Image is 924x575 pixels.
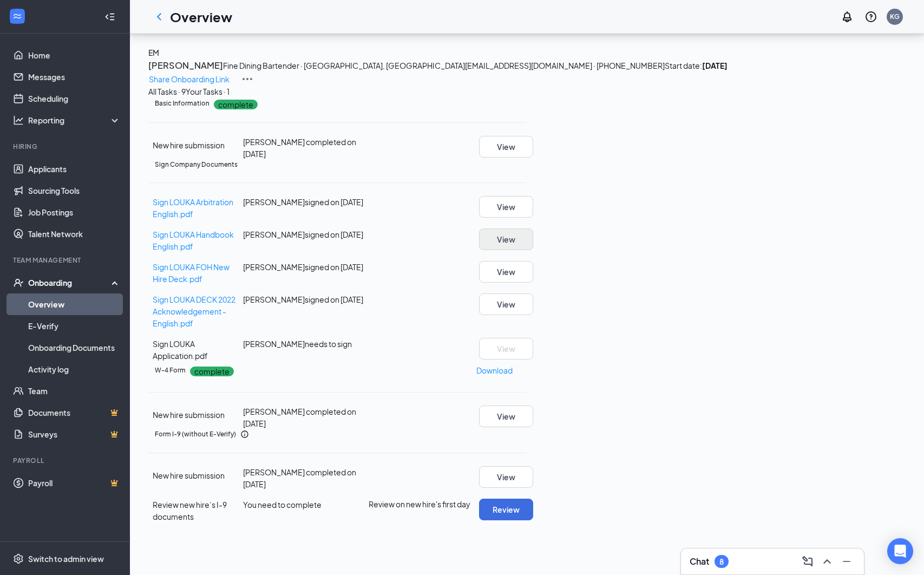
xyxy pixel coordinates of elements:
[13,456,119,465] div: Payroll
[153,500,227,521] span: Review new hire’s I-9 documents
[465,61,665,70] span: [EMAIL_ADDRESS][DOMAIN_NAME] · [PHONE_NUMBER]
[476,362,513,379] button: Download
[28,66,121,88] a: Messages
[148,86,186,97] div: All Tasks · 9
[479,293,533,315] button: View
[887,538,913,564] div: Open Intercom Messenger
[476,364,513,376] p: Download
[840,555,853,568] svg: Minimize
[28,358,121,380] a: Activity log
[665,61,728,70] span: Start date:
[153,295,235,328] a: Sign LOUKA DECK 2022 Acknowledgement - English.pdf
[719,557,724,566] div: 8
[28,44,121,66] a: Home
[369,499,470,509] span: Review on new hire's first day
[864,10,877,23] svg: QuestionInfo
[155,365,186,375] h5: W-4 Form
[13,142,119,151] div: Hiring
[479,466,533,488] button: View
[28,402,121,423] a: DocumentsCrown
[479,228,533,250] button: View
[28,180,121,201] a: Sourcing Tools
[28,277,112,288] div: Onboarding
[148,58,223,73] button: [PERSON_NAME]
[243,338,369,350] div: [PERSON_NAME] needs to sign
[890,12,900,21] div: KG
[13,277,24,288] svg: UserCheck
[155,99,209,108] h5: Basic Information
[479,499,533,520] button: Review
[148,73,230,86] button: Share Onboarding Link
[13,256,119,265] div: Team Management
[838,553,855,570] button: Minimize
[155,160,238,169] h5: Sign Company Documents
[702,61,728,70] strong: [DATE]
[13,553,24,564] svg: Settings
[28,472,121,494] a: PayrollCrown
[153,10,166,23] svg: ChevronLeft
[28,315,121,337] a: E-Verify
[28,380,121,402] a: Team
[153,262,230,284] a: Sign LOUKA FOH New Hire Deck.pdf
[243,407,356,428] span: [PERSON_NAME] completed on [DATE]
[243,261,369,273] div: [PERSON_NAME] signed on [DATE]
[479,338,533,360] button: View
[153,410,225,420] span: New hire submission
[28,553,104,564] div: Switch to admin view
[153,471,225,480] span: New hire submission
[28,158,121,180] a: Applicants
[690,556,709,567] h3: Chat
[186,86,230,97] div: Your Tasks · 1
[170,8,232,26] h1: Overview
[28,423,121,445] a: SurveysCrown
[28,293,121,315] a: Overview
[12,11,23,22] svg: WorkstreamLogo
[190,367,234,376] p: complete
[479,196,533,218] button: View
[153,230,234,251] a: Sign LOUKA Handbook English.pdf
[818,553,836,570] button: ChevronUp
[801,555,814,568] svg: ComposeMessage
[155,429,236,439] h5: Form I-9 (without E-Verify)
[28,115,121,126] div: Reporting
[104,11,115,22] svg: Collapse
[821,555,834,568] svg: ChevronUp
[799,553,816,570] button: ComposeMessage
[148,47,159,58] button: EM
[28,201,121,223] a: Job Postings
[243,196,369,208] div: [PERSON_NAME] signed on [DATE]
[841,10,854,23] svg: Notifications
[479,136,533,158] button: View
[149,73,230,85] p: Share Onboarding Link
[153,339,208,361] span: Sign LOUKA Application.pdf
[153,140,225,150] span: New hire submission
[243,467,356,489] span: [PERSON_NAME] completed on [DATE]
[241,73,254,86] img: More Actions
[243,500,322,509] span: You need to complete
[243,293,369,305] div: [PERSON_NAME] signed on [DATE]
[214,100,258,109] p: complete
[28,88,121,109] a: Scheduling
[243,137,356,159] span: [PERSON_NAME] completed on [DATE]
[243,228,369,240] div: [PERSON_NAME] signed on [DATE]
[28,337,121,358] a: Onboarding Documents
[223,61,465,70] span: Fine Dining Bartender · [GEOGRAPHIC_DATA], [GEOGRAPHIC_DATA]
[153,197,233,219] a: Sign LOUKA Arbitration English.pdf
[13,115,24,126] svg: Analysis
[479,406,533,427] button: View
[479,261,533,283] button: View
[240,430,249,439] svg: Info
[28,223,121,245] a: Talent Network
